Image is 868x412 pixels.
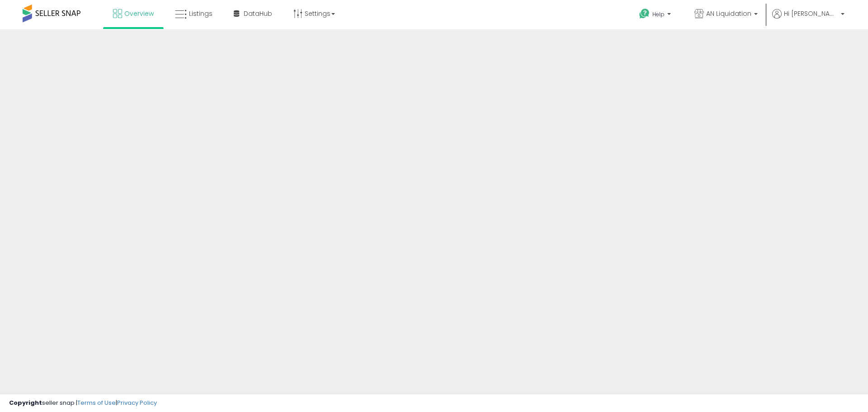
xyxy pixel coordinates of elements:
[772,9,844,29] a: Hi [PERSON_NAME]
[9,398,42,407] strong: Copyright
[124,9,154,18] span: Overview
[784,9,838,18] span: Hi [PERSON_NAME]
[9,399,157,407] div: seller snap | |
[117,398,157,407] a: Privacy Policy
[652,10,665,18] span: Help
[632,1,680,29] a: Help
[706,9,751,18] span: AN Liquidation
[639,8,650,19] i: Get Help
[244,9,272,18] span: DataHub
[189,9,212,18] span: Listings
[77,398,116,407] a: Terms of Use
